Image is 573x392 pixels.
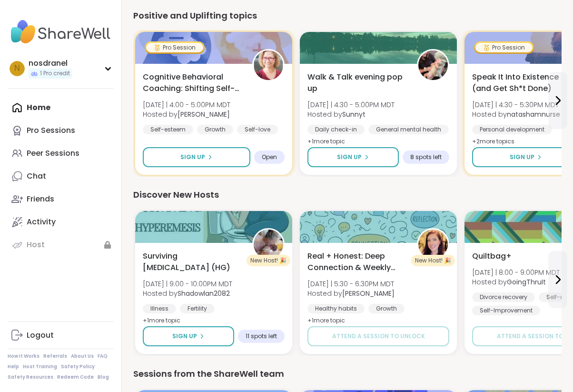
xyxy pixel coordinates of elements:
[143,147,250,167] button: Sign Up
[133,188,562,201] div: Discover New Hosts
[8,142,114,165] a: Peer Sessions
[61,363,95,370] a: Safety Policy
[342,289,395,298] b: [PERSON_NAME]
[180,304,215,313] div: Fertility
[342,110,366,119] b: Sunnyt
[143,251,242,273] span: Surviving [MEDICAL_DATA] (HG)
[98,353,108,360] a: FAQ
[133,367,562,381] div: Sessions from the ShareWell team
[254,50,283,80] img: Fausta
[410,153,442,161] span: 8 spots left
[143,100,230,110] span: [DATE] | 4:00 - 5:00PM MDT
[472,110,560,119] span: Hosted by
[237,125,278,134] div: Self-love
[133,9,562,22] div: Positive and Uplifting topics
[247,255,290,266] div: New Host! 🎉
[307,125,365,134] div: Daily check-in
[57,374,94,381] a: Redeem Code
[27,125,75,136] div: Pro Sessions
[27,217,56,227] div: Activity
[29,58,72,69] div: nosdranel
[472,71,571,94] span: Speak It Into Existence (and Get Sh*t Done)
[8,233,114,256] a: Host
[178,289,230,298] b: Shadowlan2082
[368,304,405,313] div: Growth
[337,153,362,161] span: Sign Up
[254,230,283,259] img: Shadowlan2082
[472,125,552,134] div: Personal development
[475,43,533,52] div: Pro Session
[472,100,560,110] span: [DATE] | 4:30 - 5:30PM MDT
[262,153,277,161] span: Open
[14,62,20,75] span: n
[418,50,448,80] img: Sunnyt
[143,326,234,346] button: Sign Up
[307,279,395,289] span: [DATE] | 5:30 - 6:30PM MDT
[8,363,19,370] a: Help
[8,188,114,211] a: Friends
[411,255,455,266] div: New Host! 🎉
[307,251,406,273] span: Real + Honest: Deep Connection & Weekly Intentions
[8,324,114,347] a: Logout
[8,15,114,49] img: ShareWell Nav Logo
[8,165,114,188] a: Chat
[307,100,395,110] span: [DATE] | 4:30 - 5:00PM MDT
[43,353,67,360] a: Referrals
[8,119,114,142] a: Pro Sessions
[143,304,176,313] div: Illness
[307,147,399,167] button: Sign Up
[146,43,203,52] div: Pro Session
[143,125,193,134] div: Self-esteem
[332,332,425,341] span: Attend a session to unlock
[27,240,45,250] div: Host
[307,110,395,119] span: Hosted by
[143,289,232,298] span: Hosted by
[307,289,395,298] span: Hosted by
[246,332,277,340] span: 11 spots left
[472,251,512,262] span: Quiltbag+
[180,153,205,161] span: Sign Up
[27,194,54,204] div: Friends
[418,230,448,259] img: Charlie_Lovewitch
[98,374,109,381] a: Blog
[8,374,53,381] a: Safety Resources
[172,332,197,341] span: Sign Up
[197,125,233,134] div: Growth
[507,110,560,119] b: natashamnurse
[27,171,46,181] div: Chat
[178,110,230,119] b: [PERSON_NAME]
[8,353,40,360] a: How It Works
[143,279,232,289] span: [DATE] | 9:00 - 10:00PM MDT
[143,71,242,94] span: Cognitive Behavioral Coaching: Shifting Self-Talk
[472,277,560,287] span: Hosted by
[8,211,114,233] a: Activity
[507,277,546,287] b: GoingThruIt
[23,363,57,370] a: Host Training
[307,71,406,94] span: Walk & Talk evening pop up
[27,148,79,159] div: Peer Sessions
[307,304,365,313] div: Healthy habits
[307,326,449,346] button: Attend a session to unlock
[27,330,54,341] div: Logout
[143,110,230,119] span: Hosted by
[472,306,540,315] div: Self-Improvement
[510,153,534,161] span: Sign Up
[71,353,94,360] a: About Us
[472,292,535,302] div: Divorce recovery
[40,70,70,78] span: 1 Pro credit
[368,125,449,134] div: General mental health
[472,268,560,277] span: [DATE] | 8:00 - 9:00PM MDT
